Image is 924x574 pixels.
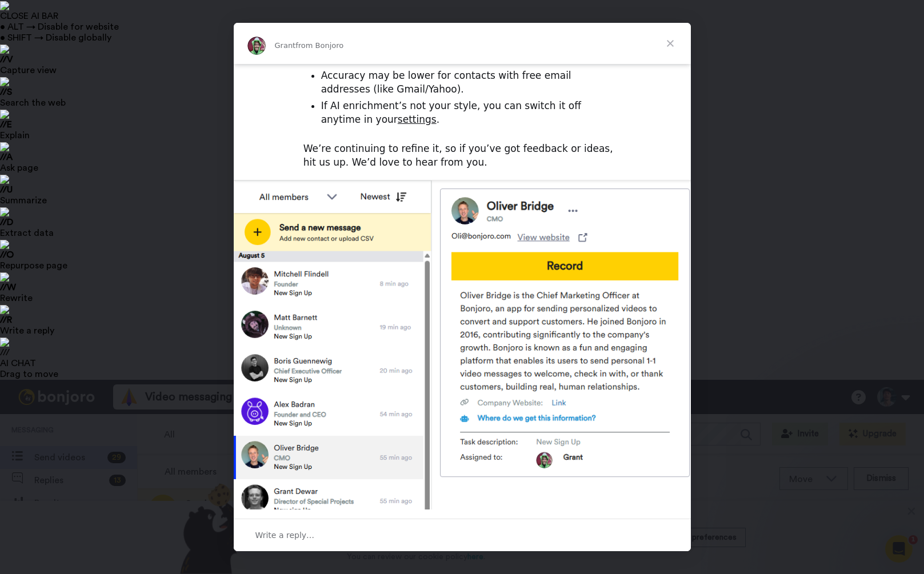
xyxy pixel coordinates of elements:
span: Close [650,23,691,64]
span: Write a reply… [255,528,315,543]
span: from Bonjoro [295,41,343,50]
div: Open conversation and reply [234,519,691,551]
li: If AI enrichment’s not your style, you can switch it off anytime in your . [321,99,621,127]
div: We’re continuing to refine it, so if you’ve got feedback or ideas, hit us up. We’d love to hear f... [303,142,621,170]
span: Grant [275,41,296,50]
img: Profile image for Grant [247,37,266,55]
li: Accuracy may be lower for contacts with free email addresses (like Gmail/Yahoo). [321,69,621,97]
a: settings [398,114,437,125]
